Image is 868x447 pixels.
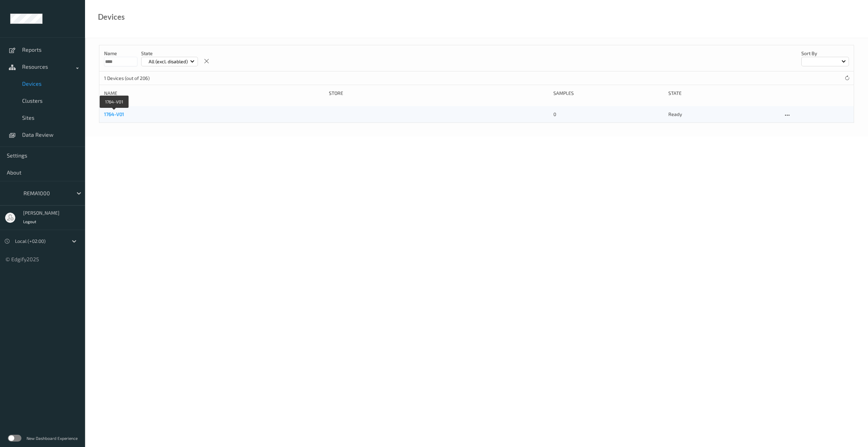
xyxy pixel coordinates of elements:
div: State [668,90,778,97]
p: 1 Devices (out of 206) [104,75,155,82]
div: Name [104,90,324,97]
a: 1764-V01 [104,111,124,117]
div: Store [329,90,549,97]
p: ready [668,111,778,118]
p: Name [104,50,137,57]
p: State [141,50,198,57]
p: All (excl. disabled) [146,58,190,65]
div: Samples [553,90,663,97]
div: Devices [98,14,125,20]
p: Sort by [801,50,849,57]
div: 0 [553,111,663,118]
